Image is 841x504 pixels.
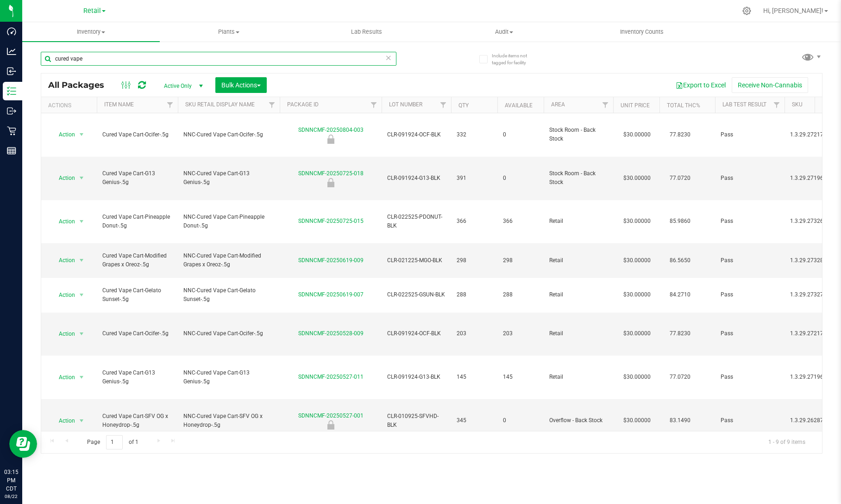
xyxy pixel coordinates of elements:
a: Qty [458,102,469,109]
a: Filter [598,97,613,113]
inline-svg: Reports [7,146,16,155]
a: Filter [366,97,382,113]
span: Overflow - Back Stock [549,416,608,425]
span: CLR-021225-MGO-BLK [387,256,446,265]
span: $30.00000 [619,288,655,301]
span: NNC-Cured Vape Cart-Modified Grapes x Oreoz-.5g [183,252,274,269]
a: Filter [163,97,178,113]
span: Pass [721,416,779,425]
span: Retail [549,217,608,226]
span: NNC-Cured Vape Cart-SFV OG x Honeydrop-.5g [183,412,274,430]
a: Total THC% [667,102,700,109]
input: 1 [106,435,123,449]
span: select [76,327,88,340]
span: 84.2710 [665,288,695,301]
span: CLR-091924-G13-BLK [387,174,446,183]
span: select [76,414,88,427]
a: SKU [792,101,803,108]
a: Plants [160,22,297,42]
span: Retail [549,256,608,265]
span: select [76,128,88,141]
iframe: Resource center [9,430,37,458]
span: Stock Room - Back Stock [549,169,608,187]
inline-svg: Dashboard [7,27,16,36]
span: Inventory [22,28,160,36]
span: 77.0720 [665,172,695,185]
a: SDNNCMF-20250527-001 [298,412,364,419]
span: NNC-Cured Vape Cart-Pineapple Donut-.5g [183,213,274,230]
a: SDNNCMF-20250725-015 [298,218,364,224]
span: 391 [457,174,492,183]
span: CLR-091924-OCF-BLK [387,329,446,338]
span: Clear [385,52,392,64]
span: 145 [457,373,492,381]
span: Pass [721,130,779,139]
inline-svg: Inventory [7,86,16,96]
inline-svg: Inbound [7,67,16,76]
span: $30.00000 [619,370,655,384]
a: Lot Number [389,101,422,108]
span: 203 [457,329,492,338]
span: 86.5650 [665,254,695,267]
span: Pass [721,329,779,338]
a: Unit Price [621,102,650,109]
span: Action [50,371,75,384]
span: NNC-Cured Vape Cart-G13 Genius-.5g [183,169,274,187]
span: Plants [160,28,297,36]
span: CLR-091924-OCF-BLK [387,130,446,139]
a: SDNNCMF-20250725-018 [298,170,364,177]
span: select [76,371,88,384]
span: Lab Results [339,28,395,36]
span: $30.00000 [619,327,655,340]
span: Cured Vape Cart-Modified Grapes x Oreoz-.5g [102,252,172,269]
span: Action [50,254,75,267]
span: 298 [457,256,492,265]
span: Retail [549,329,608,338]
span: Cured Vape Cart-G13 Genius-.5g [102,369,172,386]
span: 77.8230 [665,128,695,141]
span: 298 [503,256,538,265]
span: $30.00000 [619,215,655,228]
span: Pass [721,217,779,226]
a: Filter [264,97,280,113]
a: Lab Test Result [722,101,766,108]
span: $30.00000 [619,172,655,185]
inline-svg: Analytics [7,47,16,56]
input: Search Package ID, Item Name, SKU, Lot or Part Number... [41,52,396,66]
span: Cured Vape Cart-Ocifer-.5g [102,329,172,338]
span: All Packages [48,80,113,90]
span: 366 [503,217,538,226]
span: Bulk Actions [221,81,261,89]
a: Audit [435,22,573,42]
span: Action [50,215,75,228]
a: Package ID [287,101,319,108]
span: Inventory Counts [608,28,676,36]
span: NNC-Cured Vape Cart-Gelato Sunset-.5g [183,286,274,304]
a: SDNNCMF-20250619-007 [298,291,364,298]
div: Manage settings [741,6,753,15]
a: Filter [769,97,785,113]
span: Pass [721,290,779,299]
button: Export to Excel [670,77,732,93]
div: Backstock [278,420,383,430]
div: Newly Received [278,178,383,187]
span: Include items not tagged for facility [492,52,538,66]
span: 0 [503,416,538,425]
span: Action [50,327,75,340]
span: Retail [83,7,101,15]
span: 332 [457,130,492,139]
span: 0 [503,174,538,183]
a: Item Name [104,101,134,108]
span: Cured Vape Cart-Ocifer-.5g [102,130,172,139]
span: $30.00000 [619,128,655,141]
span: Action [50,172,75,184]
span: Pass [721,256,779,265]
span: 288 [503,290,538,299]
span: Action [50,414,75,427]
span: select [76,215,88,228]
a: Filter [436,97,451,113]
span: 345 [457,416,492,425]
span: 77.8230 [665,327,695,340]
a: SDNNCMF-20250619-009 [298,257,364,264]
span: Hi, [PERSON_NAME]! [763,7,823,14]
